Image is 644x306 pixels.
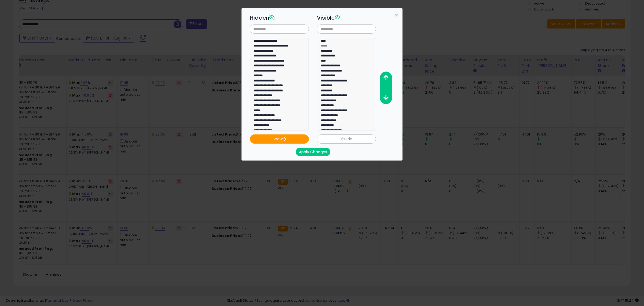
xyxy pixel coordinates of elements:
button: Show [250,134,309,144]
span: × [395,11,398,19]
h3: Hidden [250,14,309,22]
h3: Visible [317,14,376,22]
button: Apply Changes [296,148,330,156]
button: Hide [317,134,376,144]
